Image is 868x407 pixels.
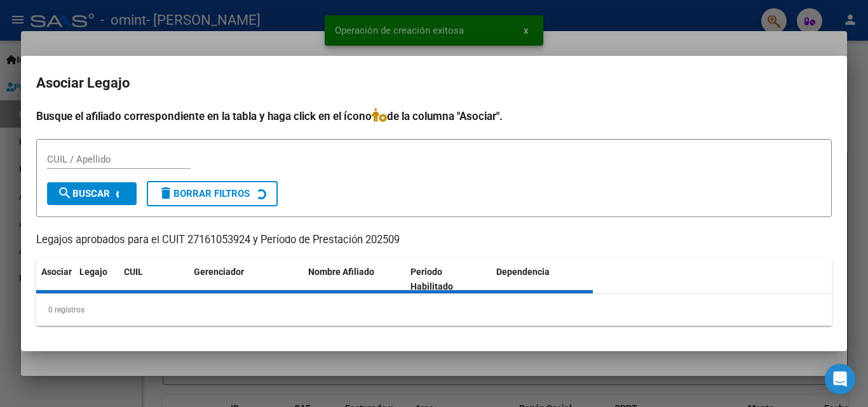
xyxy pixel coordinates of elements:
[79,267,107,277] span: Legajo
[491,258,593,300] datatable-header-cell: Dependencia
[124,267,143,277] span: CUIL
[36,258,74,300] datatable-header-cell: Asociar
[36,71,832,95] h2: Asociar Legajo
[194,267,244,277] span: Gerenciador
[308,267,374,277] span: Nombre Afiliado
[410,267,453,291] span: Periodo Habilitado
[36,108,832,124] h4: Busque el afiliado correspondiente en la tabla y haga click en el ícono de la columna "Asociar".
[405,258,491,300] datatable-header-cell: Periodo Habilitado
[36,232,832,248] p: Legajos aprobados para el CUIT 27161053924 y Período de Prestación 202509
[57,185,72,201] mat-icon: search
[119,258,189,300] datatable-header-cell: CUIL
[303,258,405,300] datatable-header-cell: Nombre Afiliado
[74,258,119,300] datatable-header-cell: Legajo
[496,267,550,277] span: Dependencia
[36,294,832,326] div: 0 registros
[57,188,110,199] span: Buscar
[825,364,855,394] div: Open Intercom Messenger
[47,182,137,205] button: Buscar
[147,181,278,206] button: Borrar Filtros
[158,188,250,199] span: Borrar Filtros
[189,258,303,300] datatable-header-cell: Gerenciador
[41,267,72,277] span: Asociar
[158,185,173,201] mat-icon: delete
